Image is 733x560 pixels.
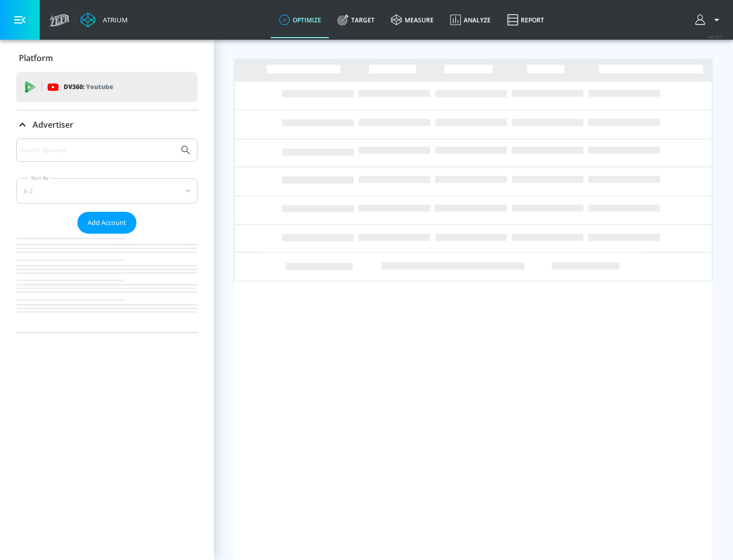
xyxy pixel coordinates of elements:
p: Youtube [86,81,113,92]
input: Search by name [20,144,175,157]
span: v 4.22.2 [709,34,723,39]
div: A-Z [16,178,198,204]
div: Platform [16,44,198,72]
p: DV360: [64,81,113,93]
div: Advertiser [16,138,198,332]
a: measure [383,2,442,38]
a: Analyze [442,2,499,38]
span: Add Account [88,217,126,229]
nav: list of Advertiser [16,234,198,332]
label: Sort By [29,175,51,181]
button: Add Account [77,212,136,234]
div: DV360: Youtube [16,72,198,102]
div: Advertiser [16,110,198,139]
div: Atrium [99,15,128,24]
a: Atrium [80,12,128,27]
a: Target [329,2,383,38]
a: Report [499,2,552,38]
a: optimize [271,2,329,38]
p: Advertiser [33,119,73,130]
p: Platform [19,52,53,64]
